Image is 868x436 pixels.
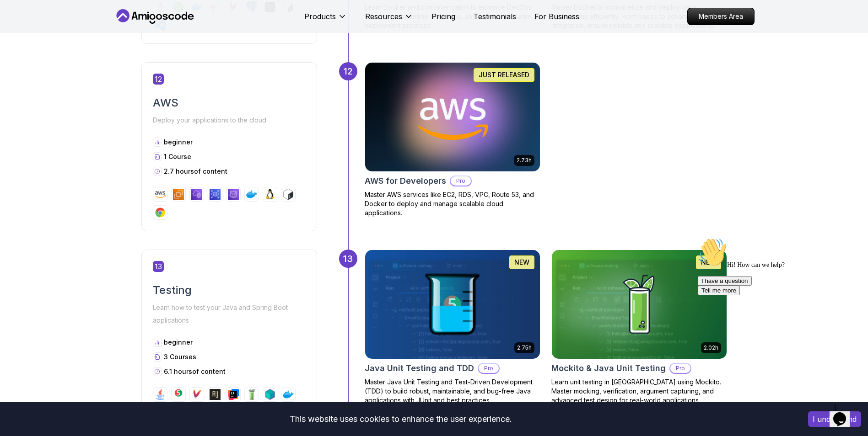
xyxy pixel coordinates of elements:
div: This website uses cookies to enhance the user experience. [7,409,794,429]
span: 3 Courses [164,353,196,361]
a: Members Area [687,8,755,25]
img: chrome logo [155,207,166,218]
img: intellij logo [228,389,239,400]
h2: AWS for Developers [365,175,446,187]
p: Pro [670,364,690,373]
p: Learn how to test your Java and Spring Boot applications [153,301,306,327]
h2: Testing [153,283,306,298]
span: 12 [153,74,164,85]
a: For Business [534,11,579,22]
p: beginner [164,138,193,147]
img: aws logo [155,189,166,200]
img: bash logo [283,189,294,200]
h2: AWS [153,96,306,110]
h2: Mockito & Java Unit Testing [551,362,666,375]
p: 2.73h [517,157,532,164]
p: Products [304,11,336,22]
a: Pricing [431,11,455,22]
img: mockito logo [246,389,257,400]
img: junit logo [173,389,184,400]
p: 2.75h [517,344,532,351]
p: Master AWS services like EC2, RDS, VPC, Route 53, and Docker to deploy and manage scalable cloud ... [365,190,540,218]
img: AWS for Developers card [361,60,544,174]
p: Master Java Unit Testing and Test-Driven Development (TDD) to build robust, maintainable, and bug... [365,378,540,405]
img: assertj logo [210,389,221,400]
p: Members Area [688,8,754,25]
div: 12 [339,62,357,80]
p: 6.1 hours of content [164,367,226,376]
img: java logo [155,389,166,400]
p: beginner [164,338,193,347]
img: docker logo [246,189,257,200]
a: Mockito & Java Unit Testing card2.02hNEWMockito & Java Unit TestingProLearn unit testing in [GEOG... [551,250,727,405]
h2: Java Unit Testing and TDD [365,362,474,375]
img: ec2 logo [173,189,184,200]
p: Resources [365,11,402,22]
span: 1 Course [164,153,191,160]
button: Accept cookies [808,411,861,427]
img: testcontainers logo [264,389,275,400]
img: :wave: [4,4,33,33]
img: vpc logo [191,189,202,200]
button: I have a question [4,42,58,52]
iframe: chat widget [694,234,859,395]
div: 👋Hi! How can we help?I have a questionTell me more [4,4,168,61]
a: AWS for Developers card2.73hJUST RELEASEDAWS for DevelopersProMaster AWS services like EC2, RDS, ... [365,62,540,218]
img: maven logo [191,389,202,400]
img: Mockito & Java Unit Testing card [552,250,727,359]
img: route53 logo [228,189,239,200]
img: linux logo [264,189,275,200]
p: 2.7 hours of content [164,167,227,176]
iframe: chat widget [830,399,859,427]
p: Deploy your applications to the cloud [153,114,306,127]
button: Products [304,11,347,29]
p: JUST RELEASED [479,70,529,80]
a: Java Unit Testing and TDD card2.75hNEWJava Unit Testing and TDDProMaster Java Unit Testing and Te... [365,250,540,405]
p: Pro [451,176,471,186]
div: 13 [339,250,357,268]
p: Learn unit testing in [GEOGRAPHIC_DATA] using Mockito. Master mocking, verification, argument cap... [551,378,727,405]
img: Java Unit Testing and TDD card [365,250,540,359]
button: Resources [365,11,413,29]
a: Testimonials [474,11,516,22]
span: 13 [153,261,164,272]
span: Hi! How can we help? [4,27,91,34]
p: Pro [479,364,499,373]
p: NEW [514,258,529,267]
img: rds logo [210,189,221,200]
button: Tell me more [4,52,46,61]
img: docker logo [283,389,294,400]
